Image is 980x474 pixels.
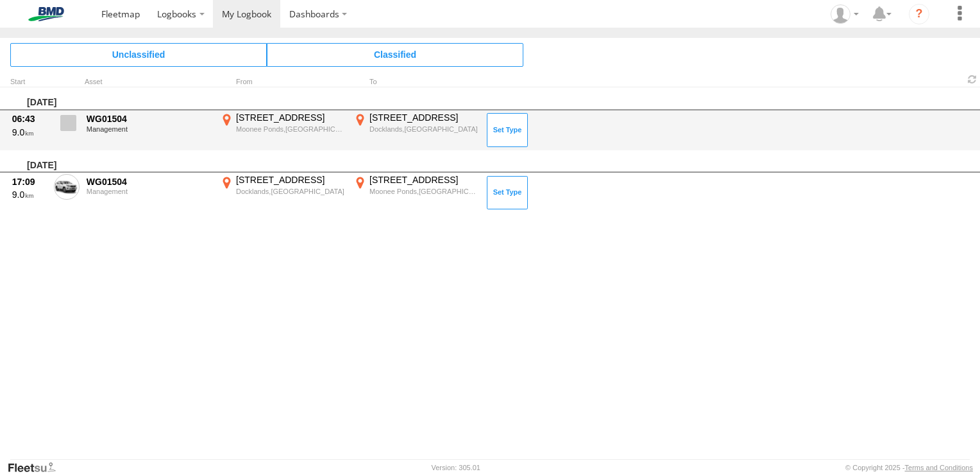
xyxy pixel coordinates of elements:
[12,113,47,125] div: 06:43
[12,127,47,138] div: 9.0
[87,188,211,195] div: Management
[909,4,929,24] i: ?
[369,125,478,134] div: Docklands,[GEOGRAPHIC_DATA]
[369,174,478,186] div: [STREET_ADDRESS]
[13,7,80,21] img: bmd-logo.svg
[369,187,478,196] div: Moonee Ponds,[GEOGRAPHIC_DATA]
[351,112,480,149] label: Click to View Event Location
[87,125,211,133] div: Management
[369,112,478,123] div: [STREET_ADDRESS]
[85,79,213,85] div: Asset
[236,125,344,134] div: Moonee Ponds,[GEOGRAPHIC_DATA]
[351,174,480,211] label: Click to View Event Location
[351,79,480,85] div: To
[12,176,47,188] div: 17:09
[10,43,267,66] span: Click to view Unclassified Trips
[236,112,344,123] div: [STREET_ADDRESS]
[432,464,480,471] div: Version: 305.01
[236,174,344,186] div: [STREET_ADDRESS]
[218,174,346,211] label: Click to View Event Location
[845,464,973,471] div: © Copyright 2025 -
[218,79,346,85] div: From
[12,189,47,200] div: 9.0
[487,176,528,209] button: Click to Set
[826,4,863,24] div: John Spicuglia
[218,112,346,149] label: Click to View Event Location
[965,73,980,85] span: Refresh
[87,113,211,125] div: WG01504
[487,113,528,146] button: Click to Set
[905,464,973,471] a: Terms and Conditions
[267,43,523,66] span: Click to view Classified Trips
[236,187,344,196] div: Docklands,[GEOGRAPHIC_DATA]
[10,79,49,85] div: Click to Sort
[87,176,211,188] div: WG01504
[7,461,66,474] a: Visit our Website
